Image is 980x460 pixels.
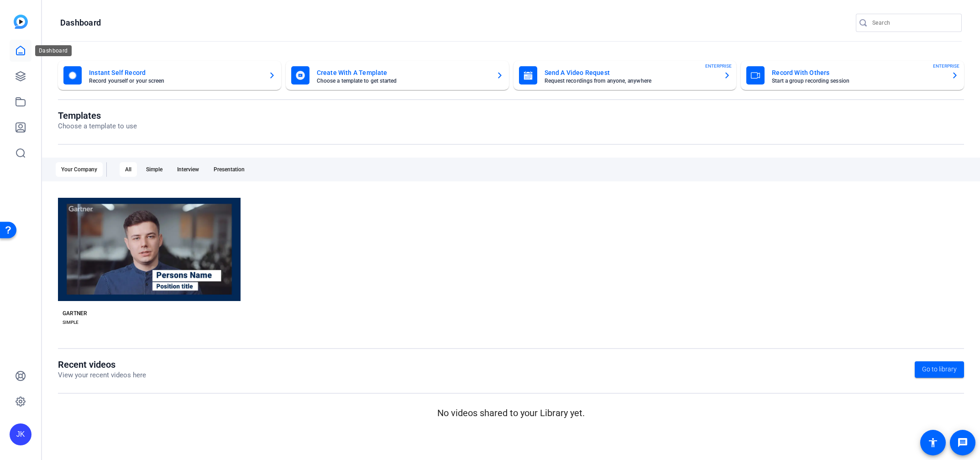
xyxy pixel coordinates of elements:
[545,67,717,78] mat-card-title: Send A Video Request
[60,17,101,28] h1: Dashboard
[933,63,959,69] span: ENTERPRISE
[545,78,717,84] mat-card-subtitle: Request recordings from anyone, anywhere
[63,319,79,326] div: SIMPLE
[705,63,732,69] span: ENTERPRISE
[772,67,944,78] mat-card-title: Record With Others
[14,15,28,29] img: blue-gradient.svg
[89,67,261,78] mat-card-title: Instant Self Record
[915,361,964,378] a: Go to library
[56,162,103,177] div: Your Company
[58,61,281,90] button: Instant Self RecordRecord yourself or your screen
[141,162,168,177] div: Simple
[922,365,957,374] span: Go to library
[208,162,250,177] div: Presentation
[872,17,954,28] input: Search
[772,78,944,84] mat-card-subtitle: Start a group recording session
[10,423,31,445] div: JK
[317,67,489,78] mat-card-title: Create With A Template
[89,78,261,84] mat-card-subtitle: Record yourself or your screen
[58,359,146,370] h1: Recent videos
[35,45,72,56] div: Dashboard
[957,437,968,448] mat-icon: message
[63,310,87,317] div: GARTNER
[58,370,146,381] p: View your recent videos here
[514,61,737,90] button: Send A Video RequestRequest recordings from anyone, anywhereENTERPRISE
[58,121,137,132] p: Choose a template to use
[741,61,964,90] button: Record With OthersStart a group recording sessionENTERPRISE
[120,162,137,177] div: All
[286,61,509,90] button: Create With A TemplateChoose a template to get started
[172,162,204,177] div: Interview
[317,78,489,84] mat-card-subtitle: Choose a template to get started
[58,110,137,121] h1: Templates
[928,437,938,448] mat-icon: accessibility
[58,406,964,420] p: No videos shared to your Library yet.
